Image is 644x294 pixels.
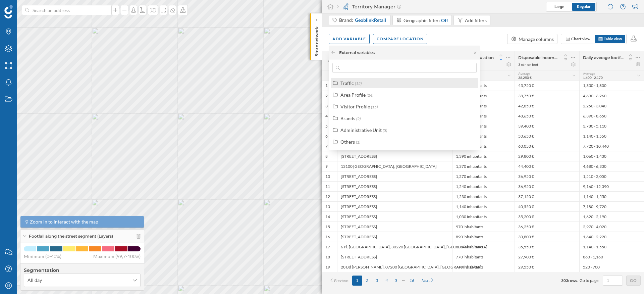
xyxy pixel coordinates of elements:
[340,92,366,98] div: Area Profile
[452,191,515,201] div: 1,230 inhabitants
[515,201,579,211] div: 40,550 €
[325,214,330,219] div: 14
[452,111,515,121] div: 1,750 inhabitants
[568,278,577,283] span: rows
[452,161,515,171] div: 1,370 inhabitants
[452,131,515,141] div: 1,430 inhabitants
[452,101,515,111] div: 2,000 inhabitants
[339,17,387,23] div: Brand:
[579,141,644,151] div: 7,720 - 10,440
[340,127,382,133] div: Administrative Unit
[465,17,487,24] div: Add filters
[325,254,330,260] div: 18
[579,131,644,141] div: 1,140 - 1,550
[515,101,579,111] div: 42,850 €
[577,4,591,9] span: Regular
[579,91,644,101] div: 4,630 - 6,260
[579,171,644,181] div: 1,510 - 2,050
[340,115,355,121] div: Brands
[515,242,579,252] div: 35,550 €
[452,121,515,131] div: 1,680 inhabitants
[515,151,579,161] div: 29,800 €
[356,140,360,145] span: (1)
[325,164,328,169] div: 9
[452,181,515,191] div: 1,240 inhabitants
[93,253,141,260] span: Maximum (99,7-100%)
[452,242,515,252] div: 800 inhabitants
[325,204,330,209] div: 13
[337,3,401,10] div: Territory Manager
[337,191,452,201] div: [STREET_ADDRESS]
[452,232,515,242] div: 890 inhabitants
[325,234,330,240] div: 16
[452,81,515,91] div: 3,240 inhabitants
[579,252,644,262] div: 860 - 1,160
[518,62,538,67] div: 3 min on foot
[325,93,328,99] div: 2
[515,222,579,232] div: 36,250 €
[452,141,515,151] div: 1,400 inhabitants
[577,278,578,283] span: .
[371,104,378,109] span: (15)
[24,253,61,260] span: Minimum (0-40%)
[355,17,386,23] span: GeoblinkRetail
[515,232,579,242] div: 30,800 €
[356,116,361,121] span: (2)
[554,4,564,9] span: Large
[30,218,98,225] span: Zoom in to interact with the map
[515,181,579,191] div: 36,950 €
[452,151,515,161] div: 1,390 inhabitants
[14,5,38,11] span: Support
[579,111,644,121] div: 6,390 - 8,650
[325,124,328,129] div: 5
[579,81,644,91] div: 1,330 - 1,800
[339,50,375,56] div: External variables
[579,262,644,272] div: 520 - 700
[579,201,644,211] div: 7,180 - 9,720
[452,222,515,232] div: 970 inhabitants
[325,58,334,64] span: #
[342,3,349,10] img: territory-manager.svg
[355,81,362,86] span: (15)
[325,154,328,159] div: 8
[604,36,622,41] span: Table view
[452,211,515,222] div: 1,030 inhabitants
[337,201,452,211] div: [STREET_ADDRESS]
[579,242,644,252] div: 1,140 - 1,550
[579,181,644,191] div: 9,160 - 12,390
[337,151,452,161] div: [STREET_ADDRESS]
[340,139,355,145] div: Others
[583,55,624,60] span: Daily average footfall between [DATE] and [DATE]
[29,233,113,239] span: Footfall along the street segment (Layers)
[325,174,330,179] div: 10
[452,201,515,211] div: 1,140 inhabitants
[561,278,568,283] span: 303
[367,93,373,98] span: (24)
[340,80,354,86] div: Traffic
[519,36,554,43] div: Manage columns
[515,81,579,91] div: 43,750 €
[579,151,644,161] div: 1,060 - 1,430
[325,144,328,149] div: 7
[441,17,448,24] div: Off
[515,191,579,201] div: 37,150 €
[515,252,579,262] div: 27,900 €
[24,267,141,274] h4: Segmentation
[579,222,644,232] div: 2,970 - 4,020
[383,128,387,133] span: (5)
[325,194,330,199] div: 12
[583,76,603,80] span: 1,600 - 2,170
[518,71,530,76] span: Average
[580,278,599,284] span: Go to page:
[325,83,328,88] div: 1
[4,5,13,18] img: Geoblink Logo
[579,101,644,111] div: 2,250 - 3,040
[325,224,330,230] div: 15
[337,161,452,171] div: 13100 [GEOGRAPHIC_DATA], [GEOGRAPHIC_DATA]
[325,244,330,250] div: 17
[337,222,452,232] div: [STREET_ADDRESS]
[325,113,328,119] div: 4
[325,103,328,109] div: 3
[579,121,644,131] div: 3,780 - 5,110
[518,55,559,60] span: Disposable income by household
